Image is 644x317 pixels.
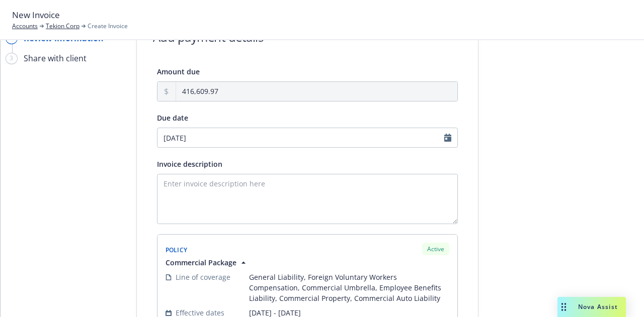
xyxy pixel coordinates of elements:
[557,297,570,317] div: Drag to move
[24,52,87,64] div: Share with client
[578,302,618,311] span: Nova Assist
[166,257,249,268] button: Commercial Package
[157,159,222,169] span: Invoice description
[166,257,236,268] span: Commercial Package
[249,272,449,303] span: General Liability, Foreign Voluntary Workers Compensation, Commercial Umbrella, Employee Benefits...
[46,22,79,31] a: Tekion Corp
[88,22,128,31] span: Create Invoice
[422,243,449,255] div: Active
[166,246,188,254] span: Policy
[157,128,458,148] input: MM/DD/YYYY
[176,82,457,101] input: 0.00
[12,22,38,31] a: Accounts
[557,297,626,317] button: Nova Assist
[176,272,230,282] span: Line of coverage
[6,53,18,64] div: 3
[157,174,458,224] textarea: Enter invoice description here
[157,113,188,123] span: Due date
[12,9,60,22] span: New Invoice
[157,67,200,76] span: Amount due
